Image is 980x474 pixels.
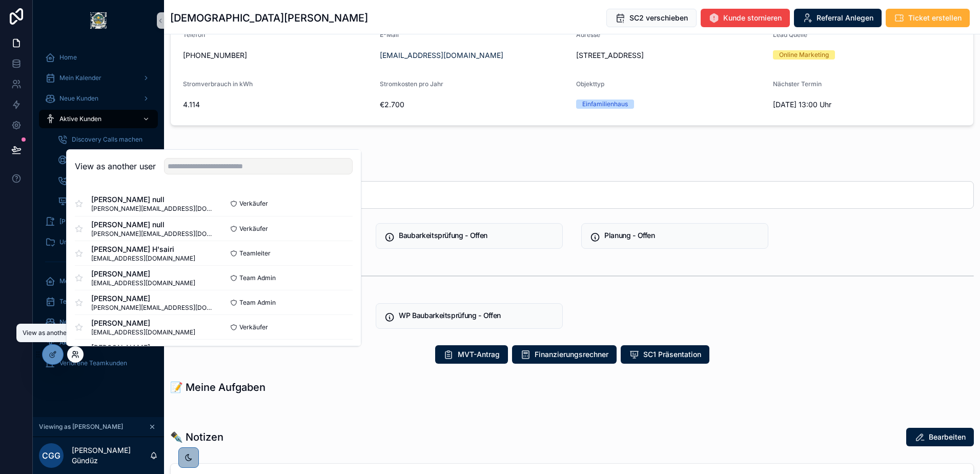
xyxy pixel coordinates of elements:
[604,232,760,239] h5: Planung - Offen
[59,318,114,326] span: Neue Teamkunden
[59,359,127,367] span: Verlorene Teamkunden
[170,380,266,394] h1: 📝 Meine Aufgaben
[91,205,214,213] span: [PERSON_NAME][EMAIL_ADDRESS][DOMAIN_NAME]
[794,9,882,27] button: Referral Anlegen
[39,272,158,290] a: Mein Team
[39,110,158,128] a: Aktive Kunden
[239,274,276,282] span: Team Admin
[183,100,372,110] span: 4.114
[535,349,608,360] span: Finanzierungsrechner
[239,249,271,258] span: Teamleiter
[582,100,628,109] div: Einfamilienhaus
[170,11,368,25] h1: [DEMOGRAPHIC_DATA][PERSON_NAME]
[458,349,500,360] span: MVT-Antrag
[33,41,164,386] div: scrollable content
[39,69,158,87] a: Mein Kalender
[75,160,156,172] h2: View as another user
[239,299,276,307] span: Team Admin
[39,48,158,67] a: Home
[91,328,195,337] span: [EMAIL_ADDRESS][DOMAIN_NAME]
[39,212,158,231] a: [PERSON_NAME]
[170,430,223,444] h1: ✒️ Notizen
[239,200,268,208] span: Verkäufer
[399,312,554,319] h5: WP Baubarkeitsprüfung - Offen
[59,277,92,285] span: Mein Team
[91,244,195,254] span: [PERSON_NAME] H'sairi
[621,345,709,364] button: SC1 Präsentation
[39,423,123,431] span: Viewing as [PERSON_NAME]
[380,100,568,110] span: €2.700
[816,13,873,23] span: Referral Anlegen
[51,171,158,190] a: Zweittermine buchen
[512,345,617,364] button: Finanzierungsrechner
[39,354,158,372] a: Verlorene Teamkunden
[59,94,98,103] span: Neue Kunden
[39,292,158,311] a: Team Kalender
[576,31,600,38] span: Adresse
[723,13,782,23] span: Kunde stornieren
[399,232,554,239] h5: Baubarkeitsprüfung - Offen
[906,428,974,446] button: Bearbeiten
[629,13,688,23] span: SC2 verschieben
[239,225,268,233] span: Verkäufer
[42,449,60,462] span: CGG
[773,31,807,38] span: Lead Quelle
[59,74,101,82] span: Mein Kalender
[91,230,214,238] span: [PERSON_NAME][EMAIL_ADDRESS][DOMAIN_NAME]
[886,9,970,27] button: Ticket erstellen
[929,432,966,442] span: Bearbeiten
[380,50,503,61] a: [EMAIL_ADDRESS][DOMAIN_NAME]
[779,50,829,60] div: Online Marketing
[59,115,101,123] span: Aktive Kunden
[606,9,697,27] button: SC2 verschieben
[39,333,158,352] a: Aktive Teamkunden
[59,298,104,306] span: Team Kalender
[59,339,117,347] span: Aktive Teamkunden
[59,238,92,246] span: Unterlagen
[23,329,84,337] span: View as another user
[773,80,822,88] span: Nächster Termin
[51,192,158,210] a: SC2 Angebotschecks
[91,293,214,304] span: [PERSON_NAME]
[91,254,195,263] span: [EMAIL_ADDRESS][DOMAIN_NAME]
[183,31,205,38] span: Telefon
[39,89,158,108] a: Neue Kunden
[59,218,109,226] span: [PERSON_NAME]
[72,445,150,466] p: [PERSON_NAME] Gündüz
[91,304,214,312] span: [PERSON_NAME][EMAIL_ADDRESS][DOMAIN_NAME]
[576,80,604,88] span: Objekttyp
[773,100,962,110] span: [DATE] 13:00 Uhr
[90,12,107,29] img: App logo
[91,318,195,328] span: [PERSON_NAME]
[91,279,195,287] span: [EMAIL_ADDRESS][DOMAIN_NAME]
[435,345,508,364] button: MVT-Antrag
[908,13,962,23] span: Ticket erstellen
[59,53,77,62] span: Home
[72,135,142,144] span: Discovery Calls machen
[380,80,443,88] span: Stromkosten pro Jahr
[91,194,214,205] span: [PERSON_NAME] null
[51,130,158,149] a: Discovery Calls machen
[39,313,158,331] a: Neue Teamkunden
[51,151,158,169] a: To-Do's beantworten
[39,233,158,251] a: Unterlagen
[239,323,268,331] span: Verkäufer
[183,50,372,61] span: [PHONE_NUMBER]
[643,349,701,360] span: SC1 Präsentation
[91,343,214,353] span: [PERSON_NAME]
[91,269,195,279] span: [PERSON_NAME]
[91,220,214,230] span: [PERSON_NAME] null
[701,9,790,27] button: Kunde stornieren
[380,31,399,38] span: E-Mail
[183,80,253,88] span: Stromverbrauch in kWh
[576,50,765,61] span: [STREET_ADDRESS]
